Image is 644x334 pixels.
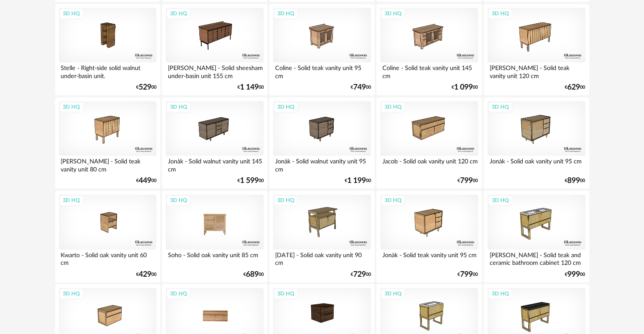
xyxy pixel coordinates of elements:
[237,85,264,91] div: € 00
[136,272,156,278] div: € 00
[243,272,264,278] div: € 00
[273,250,371,267] div: [DATE] - Solid oak vanity unit 90 cm
[273,63,371,80] div: Coline - Solid teak vanity unit 95 cm
[59,195,84,206] div: 3D HQ
[139,85,151,91] span: 529
[376,98,482,189] a: 3D HQ Jacob - Solid oak vanity unit 120 cm €79900
[59,8,84,20] div: 3D HQ
[458,178,478,184] div: € 00
[381,195,405,206] div: 3D HQ
[345,178,371,184] div: € 00
[55,4,160,96] a: 3D HQ Stelle - Right-side solid walnut under-basin unit. €52900
[166,289,191,300] div: 3D HQ
[162,191,267,283] a: 3D HQ Soho - Solid oak vanity unit 85 cm €68900
[240,178,259,184] span: 1 599
[460,272,473,278] span: 799
[166,63,263,80] div: [PERSON_NAME] - Solid sheesham under-basin unit 155 cm
[162,98,267,189] a: 3D HQ Jonàk - Solid walnut vanity unit 145 cm €1 59900
[488,156,585,173] div: Jonàk - Solid oak vanity unit 95 cm
[380,63,478,80] div: Coline - Solid teak vanity unit 145 cm
[136,178,156,184] div: € 00
[59,289,84,300] div: 3D HQ
[376,4,482,96] a: 3D HQ Coline - Solid teak vanity unit 145 cm €1 09900
[59,102,84,113] div: 3D HQ
[488,250,585,267] div: [PERSON_NAME] - Solid teak and ceramic bathroom cabinet 120 cm
[488,63,585,80] div: [PERSON_NAME] - Solid teak vanity unit 120 cm
[380,250,478,267] div: Jonàk - Solid teak vanity unit 95 cm
[59,156,156,173] div: [PERSON_NAME] - Solid teak vanity unit 80 cm
[166,102,191,113] div: 3D HQ
[139,178,151,184] span: 449
[452,85,478,91] div: € 00
[565,85,585,91] div: € 00
[565,272,585,278] div: € 00
[568,85,580,91] span: 629
[351,272,371,278] div: € 00
[460,178,473,184] span: 799
[484,98,589,189] a: 3D HQ Jonàk - Solid oak vanity unit 95 cm €89900
[246,272,259,278] span: 689
[269,98,374,189] a: 3D HQ Jonàk - Solid walnut vanity unit 95 cm €1 19900
[136,85,156,91] div: € 00
[273,289,298,300] div: 3D HQ
[565,178,585,184] div: € 00
[273,8,298,20] div: 3D HQ
[273,156,371,173] div: Jonàk - Solid walnut vanity unit 95 cm
[273,195,298,206] div: 3D HQ
[488,195,513,206] div: 3D HQ
[55,191,160,283] a: 3D HQ Kwarto - Solid oak vanity unit 60 cm €42900
[59,250,156,267] div: Kwarto - Solid oak vanity unit 60 cm
[454,85,473,91] span: 1 099
[166,195,191,206] div: 3D HQ
[381,8,405,20] div: 3D HQ
[347,178,366,184] span: 1 199
[376,191,482,283] a: 3D HQ Jonàk - Solid teak vanity unit 95 cm €79900
[166,8,191,20] div: 3D HQ
[351,85,371,91] div: € 00
[269,191,374,283] a: 3D HQ [DATE] - Solid oak vanity unit 90 cm €72900
[458,272,478,278] div: € 00
[273,102,298,113] div: 3D HQ
[380,156,478,173] div: Jacob - Solid oak vanity unit 120 cm
[55,98,160,189] a: 3D HQ [PERSON_NAME] - Solid teak vanity unit 80 cm €44900
[381,289,405,300] div: 3D HQ
[381,102,405,113] div: 3D HQ
[568,272,580,278] span: 999
[488,102,513,113] div: 3D HQ
[353,85,366,91] span: 749
[237,178,264,184] div: € 00
[240,85,259,91] span: 1 149
[166,250,263,267] div: Soho - Solid oak vanity unit 85 cm
[139,272,151,278] span: 429
[568,178,580,184] span: 899
[162,4,267,96] a: 3D HQ [PERSON_NAME] - Solid sheesham under-basin unit 155 cm €1 14900
[488,289,513,300] div: 3D HQ
[269,4,374,96] a: 3D HQ Coline - Solid teak vanity unit 95 cm €74900
[166,156,263,173] div: Jonàk - Solid walnut vanity unit 145 cm
[353,272,366,278] span: 729
[484,191,589,283] a: 3D HQ [PERSON_NAME] - Solid teak and ceramic bathroom cabinet 120 cm €99900
[59,63,156,80] div: Stelle - Right-side solid walnut under-basin unit.
[484,4,589,96] a: 3D HQ [PERSON_NAME] - Solid teak vanity unit 120 cm €62900
[488,8,513,20] div: 3D HQ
